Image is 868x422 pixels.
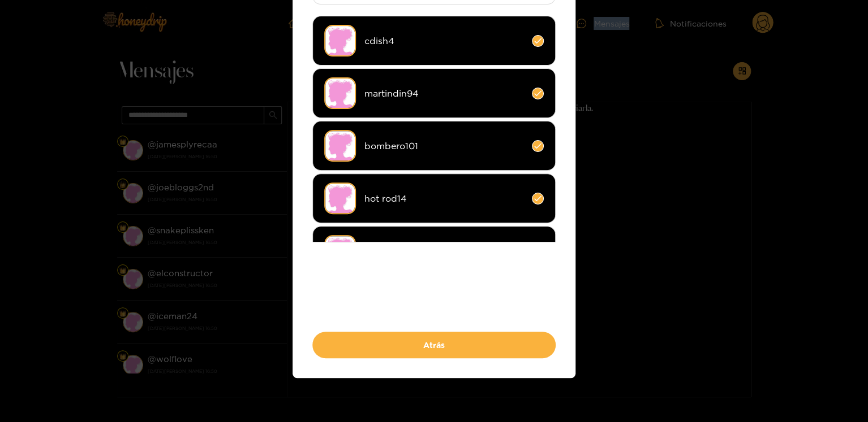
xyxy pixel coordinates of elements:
[364,88,419,98] font: martindin94
[312,332,556,358] button: Atrás
[364,193,407,203] font: hot rod14
[364,141,418,151] font: bombero101
[324,130,356,162] img: no-avatar.png
[324,77,356,109] img: no-avatar.png
[423,341,445,349] font: Atrás
[324,25,356,56] img: no-avatar.png
[324,235,356,267] img: no-avatar.png
[364,36,394,46] font: cdish4
[324,182,356,214] img: no-avatar.png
